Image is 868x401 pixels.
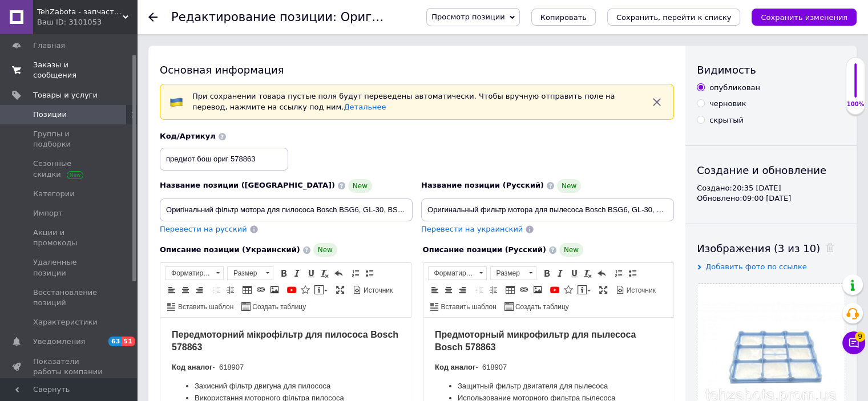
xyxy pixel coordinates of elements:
span: Главная [33,40,65,51]
span: Импорт [33,208,63,218]
a: Изображение [268,283,281,296]
span: Товары и услуги [33,90,98,100]
a: Размер [490,266,536,280]
a: Создать таблицу [240,300,308,313]
a: Источник [614,283,657,296]
span: Восстановление позиций [33,287,106,308]
a: Курсив (Ctrl+I) [291,267,304,280]
span: Перевести на украинский [421,225,523,233]
i: Сохранить изменения [761,13,847,22]
a: Таблица [241,283,253,296]
li: Мелкие частицы пыли и другие аллергены также содержатся микрофильтром, что делает выходящий из пы... [34,111,216,158]
span: Размер [228,267,262,280]
a: По правому краю [193,283,205,296]
div: Обновлено: 09:00 [DATE] [697,193,845,204]
div: Вернуться назад [148,13,158,22]
a: Вставить сообщение [313,283,329,296]
div: черновик [709,99,746,109]
span: 63 [108,337,122,346]
a: Создать таблицу [503,300,571,313]
a: Добавить видео с YouTube [548,283,561,296]
a: По правому краю [456,283,469,296]
a: Увеличить отступ [487,283,499,296]
span: Источник [625,286,656,295]
a: Вставить сообщение [576,283,592,296]
div: Создание и обновление [697,163,845,177]
span: При сохранении товара пустые поля будут переведены автоматически. Чтобы вручную отправить поле на... [192,92,615,111]
a: Развернуть [334,283,346,296]
div: Создано: 20:35 [DATE] [697,183,845,193]
img: :flag-ua: [169,95,183,109]
button: Сохранить изменения [752,9,857,26]
span: Сезонные скидки [33,159,106,179]
a: Вставить / удалить маркированный список [363,267,376,280]
a: Вставить шаблон [165,300,235,313]
span: Название позиции (Русский) [421,181,544,189]
div: Основная информация [160,63,674,77]
a: Вставить/Редактировать ссылку (Ctrl+L) [255,283,267,296]
div: Видимость [697,63,845,77]
span: Размер [491,267,525,280]
a: Уменьшить отступ [210,283,223,296]
a: По центру [179,283,192,296]
span: New [559,243,583,257]
a: По левому краю [429,283,441,296]
a: Вставить / удалить нумерованный список [612,267,625,280]
div: Ваш ID: 3101053 [37,17,137,27]
a: Вставить шаблон [429,300,498,313]
a: Подчеркнутый (Ctrl+U) [568,267,580,280]
span: Название позиции ([GEOGRAPHIC_DATA]) [160,181,335,189]
span: New [348,179,372,193]
div: 100% Качество заполнения [846,57,865,115]
span: Описание позиции (Русский) [423,245,546,254]
a: Курсив (Ctrl+I) [554,267,567,280]
span: Копировать [540,13,587,22]
a: Развернуть [597,283,609,296]
span: Создать таблицу [251,302,306,312]
input: Например, H&M женское платье зеленое 38 размер вечернее макси с блестками [421,199,674,221]
a: Вставить иконку [299,283,312,296]
button: Копировать [531,9,596,26]
div: скрытый [709,115,744,125]
span: Вставить шаблон [176,302,233,312]
span: Источник [362,286,393,295]
a: Убрать форматирование [318,267,331,280]
a: Форматирование [165,266,224,280]
a: Уменьшить отступ [473,283,486,296]
span: Перевести на русский [160,225,247,233]
i: Сохранить, перейти к списку [616,13,732,22]
span: Описание позиции (Украинский) [160,245,300,254]
a: Увеличить отступ [224,283,236,296]
div: Изображения (3 из 10) [697,241,845,256]
input: Например, H&M женское платье зеленое 38 размер вечернее макси с блестками [160,199,413,221]
span: Создать таблицу [514,302,569,312]
a: Добавить видео с YouTube [285,283,298,296]
span: Код/Артикул [160,132,216,140]
span: Удаленные позиции [33,257,106,278]
a: Подчеркнутый (Ctrl+U) [305,267,317,280]
a: Убрать форматирование [582,267,594,280]
span: Заказы и сообщения [33,60,106,80]
a: Детальнее [344,103,386,111]
span: 51 [122,337,135,346]
span: Акции и промокоды [33,228,106,248]
div: опубликован [709,83,760,93]
a: Вставить / удалить нумерованный список [349,267,362,280]
a: Таблица [504,283,516,296]
li: Дрібні частинки пилу та інші алергени також містяться мікрофільтром, що робить повітря, що виходи... [34,111,216,158]
span: Форматирование [165,267,212,280]
div: 100% [846,100,865,108]
span: Вставить шаблон [439,302,496,312]
a: Вставить иконку [562,283,575,296]
a: Отменить (Ctrl+Z) [595,267,608,280]
span: Просмотр позиции [431,13,504,21]
span: New [313,243,337,257]
span: Категории [33,189,75,199]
